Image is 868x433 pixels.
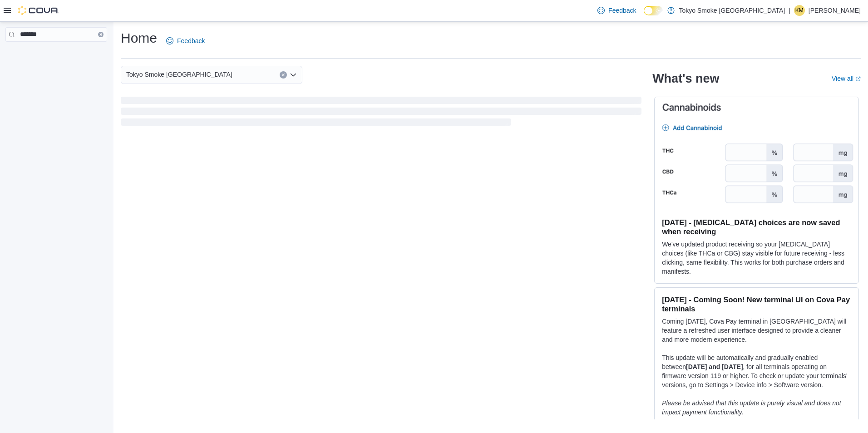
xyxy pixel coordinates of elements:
input: Dark Mode [644,6,663,15]
p: | [789,5,790,16]
img: Cova [18,6,59,15]
h2: What's new [652,71,719,86]
a: View allExternal link [832,75,861,82]
p: This update will be automatically and gradually enabled between , for all terminals operating on ... [662,353,851,389]
p: We've updated product receiving so your [MEDICAL_DATA] choices (like THCa or CBG) stay visible fo... [662,240,851,276]
a: Feedback [594,1,640,20]
span: KM [795,5,804,16]
p: [PERSON_NAME] [809,5,861,16]
p: Coming [DATE], Cova Pay terminal in [GEOGRAPHIC_DATA] will feature a refreshed user interface des... [662,317,851,344]
span: Feedback [177,36,205,45]
button: Open list of options [290,71,297,79]
h3: [DATE] - [MEDICAL_DATA] choices are now saved when receiving [662,218,851,236]
strong: [DATE] and [DATE] [686,363,743,370]
span: Tokyo Smoke [GEOGRAPHIC_DATA] [126,69,232,80]
nav: Complex example [5,44,107,65]
a: Feedback [163,32,208,50]
div: Krista Maitland [794,5,805,16]
button: Clear input [280,71,287,79]
span: Feedback [608,6,636,15]
em: Please be advised that this update is purely visual and does not impact payment functionality. [662,399,841,416]
h3: [DATE] - Coming Soon! New terminal UI on Cova Pay terminals [662,295,851,313]
svg: External link [855,76,861,82]
button: Clear input [98,32,104,37]
span: Loading [121,98,641,128]
p: Tokyo Smoke [GEOGRAPHIC_DATA] [679,5,785,16]
h1: Home [121,29,157,47]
